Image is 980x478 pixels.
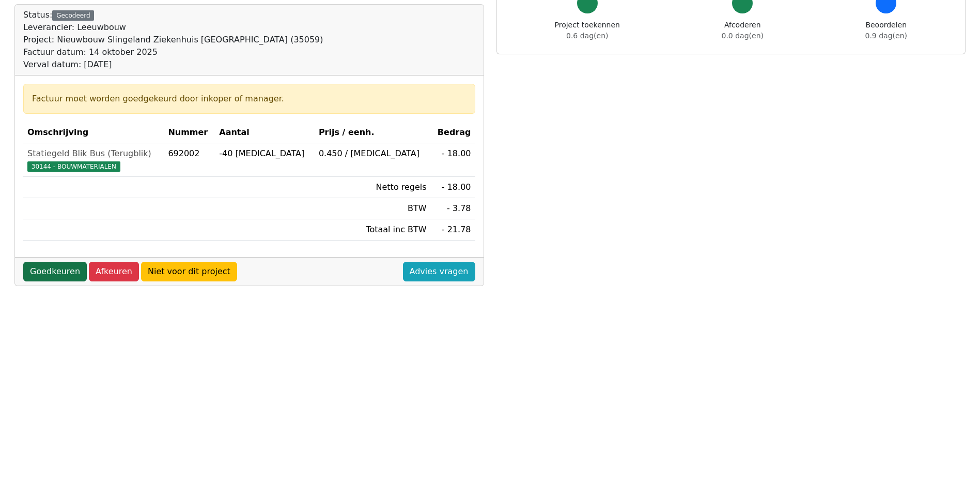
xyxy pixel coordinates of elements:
[315,219,431,241] td: Totaal inc BTW
[722,20,764,41] div: Afcoderen
[23,58,323,71] div: Verval datum: [DATE]
[164,143,215,177] td: 692002
[23,262,87,281] a: Goedkeuren
[164,122,215,143] th: Nummer
[566,32,608,40] span: 0.6 dag(en)
[141,262,237,281] a: Niet voor dit project
[23,122,164,143] th: Omschrijving
[315,177,431,198] td: Netto regels
[27,161,120,172] span: 30144 - BOUWMATERIALEN
[555,20,620,41] div: Project toekennen
[431,219,475,241] td: - 21.78
[27,147,160,172] a: Statiegeld Blik Bus (Terugblik)30144 - BOUWMATERIALEN
[315,122,431,143] th: Prijs / eenh.
[865,32,907,40] span: 0.9 dag(en)
[431,143,475,177] td: - 18.00
[23,21,323,34] div: Leverancier: Leeuwbouw
[319,147,427,160] div: 0.450 / [MEDICAL_DATA]
[722,32,764,40] span: 0.0 dag(en)
[219,147,310,160] div: -40 [MEDICAL_DATA]
[52,10,94,21] div: Gecodeerd
[32,93,466,105] div: Factuur moet worden goedgekeurd door inkoper of manager.
[403,262,475,281] a: Advies vragen
[431,177,475,198] td: - 18.00
[27,147,160,160] div: Statiegeld Blik Bus (Terugblik)
[23,34,323,46] div: Project: Nieuwbouw Slingeland Ziekenhuis [GEOGRAPHIC_DATA] (35059)
[431,198,475,219] td: - 3.78
[89,262,139,281] a: Afkeuren
[431,122,475,143] th: Bedrag
[215,122,315,143] th: Aantal
[865,20,907,41] div: Beoordelen
[23,46,323,58] div: Factuur datum: 14 oktober 2025
[315,198,431,219] td: BTW
[23,9,323,71] div: Status:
